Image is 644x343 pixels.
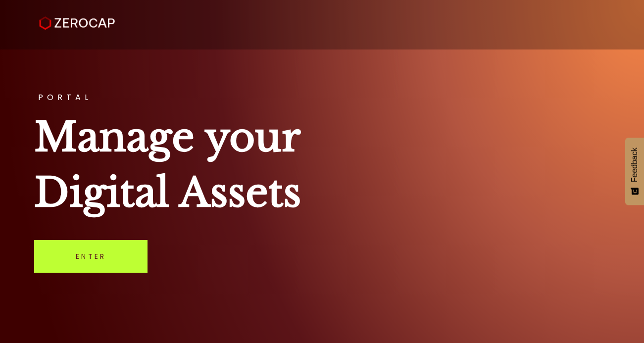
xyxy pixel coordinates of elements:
[630,147,639,182] span: Feedback
[34,240,148,273] a: Enter
[625,138,644,205] button: Feedback - Show survey
[34,94,609,101] h3: PORTAL
[34,109,609,220] h1: Manage your Digital Assets
[39,16,115,30] img: ZeroCap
